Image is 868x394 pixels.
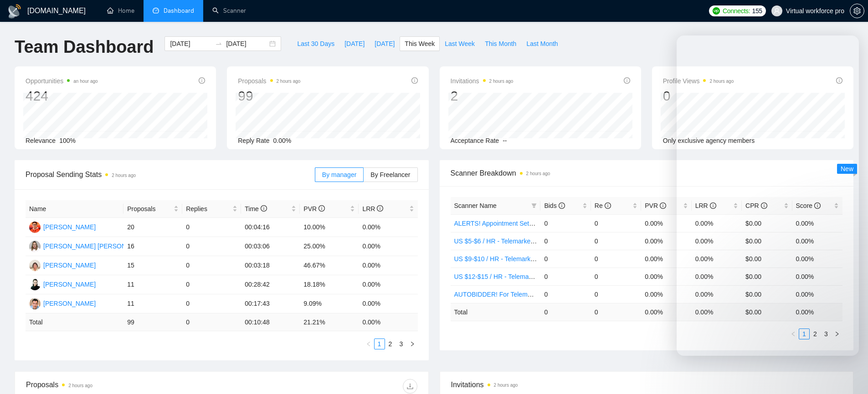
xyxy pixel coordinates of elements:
[540,303,591,321] td: 0
[297,39,334,49] span: Last 30 Days
[112,173,136,178] time: 2 hours ago
[410,341,415,347] span: right
[303,205,325,212] span: PVR
[226,39,267,49] input: End date
[454,237,541,245] a: US $5-$6 / HR - Telemarketing
[29,223,96,230] a: KM[PERSON_NAME]
[261,205,267,212] span: info-circle
[362,205,383,212] span: LRR
[29,260,41,271] img: JA
[480,36,521,51] button: This Month
[300,256,359,275] td: 46.67%
[273,137,292,144] span: 0.00%
[277,79,301,84] time: 2 hours ago
[300,294,359,313] td: 9.09%
[451,76,514,86] span: Invitations
[370,36,400,51] button: [DATE]
[591,303,641,321] td: 0
[59,137,76,144] span: 100%
[385,339,395,349] a: 2
[26,137,56,144] span: Relevance
[318,205,325,212] span: info-circle
[238,87,300,105] div: 99
[300,275,359,294] td: 18.18%
[29,279,41,290] img: JR
[713,7,720,15] img: upwork-logo.png
[451,379,842,390] span: Invitations
[29,241,41,252] img: CR
[529,199,539,212] span: filter
[199,77,205,84] span: info-circle
[605,202,611,209] span: info-circle
[526,171,550,176] time: 2 hours ago
[850,4,864,18] button: setting
[370,171,410,178] span: By Freelancer
[677,35,859,356] iframe: Intercom live chat
[170,39,211,49] input: Start date
[26,87,98,105] div: 424
[837,363,859,385] iframe: Intercom live chat
[26,379,221,394] div: Proposals
[454,220,583,227] a: ALERTS! Appointment Setting or Cold Calling
[663,137,755,144] span: Only exclusive agency members
[451,167,843,179] span: Scanner Breakdown
[641,250,691,268] td: 0.00%
[396,339,406,349] a: 3
[591,214,641,232] td: 0
[591,268,641,285] td: 0
[182,256,241,275] td: 0
[359,313,417,331] td: 0.00 %
[26,169,315,180] span: Proposal Sending Stats
[359,218,417,237] td: 0.00%
[850,7,864,15] a: setting
[107,7,134,15] a: homeHome
[559,202,565,209] span: info-circle
[29,280,96,288] a: JR[PERSON_NAME]
[43,241,150,251] div: [PERSON_NAME] [PERSON_NAME]
[405,39,435,49] span: This Week
[374,338,385,349] li: 1
[241,237,300,256] td: 00:03:06
[363,338,374,349] li: Previous Page
[15,36,154,58] h1: Team Dashboard
[526,39,558,49] span: Last Month
[359,256,417,275] td: 0.00%
[186,204,231,214] span: Replies
[182,200,241,218] th: Replies
[591,285,641,303] td: 0
[241,313,300,331] td: 00:10:48
[377,205,383,212] span: info-circle
[241,218,300,237] td: 00:04:16
[245,205,267,212] span: Time
[451,137,499,144] span: Acceptance Rate
[123,275,182,294] td: 11
[182,275,241,294] td: 0
[544,202,565,209] span: Bids
[385,338,396,349] li: 2
[127,204,172,214] span: Proposals
[454,273,548,280] a: US $12-$15 / HR - Telemarketing
[322,171,356,178] span: By manager
[485,39,516,49] span: This Month
[164,7,194,15] span: Dashboard
[359,275,417,294] td: 0.00%
[123,237,182,256] td: 16
[123,256,182,275] td: 15
[521,36,563,51] button: Last Month
[540,232,591,250] td: 0
[123,200,182,218] th: Proposals
[73,79,98,84] time: an hour ago
[403,383,417,390] span: download
[43,279,96,289] div: [PERSON_NAME]
[407,338,418,349] li: Next Page
[445,39,475,49] span: Last Week
[241,294,300,313] td: 00:17:43
[153,7,159,14] span: dashboard
[440,36,480,51] button: Last Week
[26,313,123,331] td: Total
[641,285,691,303] td: 0.00%
[182,237,241,256] td: 0
[641,303,691,321] td: 0.00 %
[489,79,514,84] time: 2 hours ago
[359,294,417,313] td: 0.00%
